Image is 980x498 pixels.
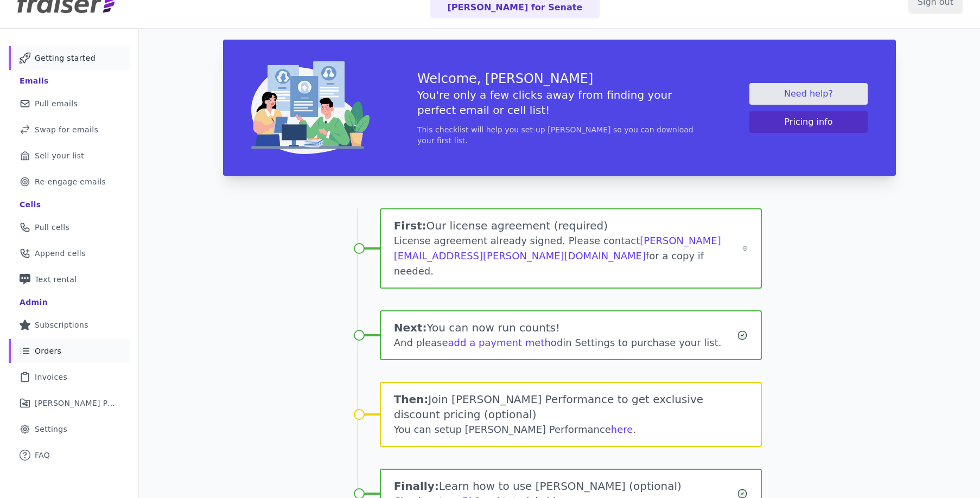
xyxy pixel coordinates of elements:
[394,320,737,335] h1: You can now run counts!
[9,241,130,265] a: Append cells
[20,75,49,86] div: Emails
[9,92,130,116] a: Pull emails
[448,1,583,14] p: [PERSON_NAME] for Senate
[9,267,130,291] a: Text rental
[35,176,106,187] span: Re-engage emails
[417,87,702,118] h5: You're only a few clicks away from finding your perfect email or cell list!
[9,365,130,389] a: Invoices
[20,199,41,210] div: Cells
[394,393,429,406] span: Then:
[251,61,370,154] img: img
[35,124,98,135] span: Swap for emails
[9,144,130,168] a: Sell your list
[417,124,702,146] p: This checklist will help you set-up [PERSON_NAME] so you can download your first list.
[9,170,130,194] a: Re-engage emails
[394,480,439,493] span: Finally:
[394,218,742,233] h1: Our license agreement (required)
[35,150,84,161] span: Sell your list
[9,118,130,142] a: Swap for emails
[394,422,748,437] div: You can setup [PERSON_NAME] Performance .
[9,339,130,363] a: Orders
[35,372,67,382] span: Invoices
[9,215,130,239] a: Pull cells
[9,417,130,441] a: Settings
[35,274,77,285] span: Text rental
[611,424,633,435] a: here
[448,337,563,348] a: add a payment method
[749,83,868,105] a: Need help?
[394,478,737,494] h1: Learn how to use [PERSON_NAME] (optional)
[749,111,868,133] button: Pricing info
[9,443,130,467] a: FAQ
[394,392,748,422] h1: Join [PERSON_NAME] Performance to get exclusive discount pricing (optional)
[20,297,48,308] div: Admin
[35,222,69,233] span: Pull cells
[394,335,737,350] div: And please in Settings to purchase your list.
[35,450,50,461] span: FAQ
[394,219,427,232] span: First:
[394,321,427,334] span: Next:
[35,248,86,259] span: Append cells
[417,70,702,87] h3: Welcome, [PERSON_NAME]
[35,398,117,408] span: [PERSON_NAME] Performance
[35,346,61,356] span: Orders
[9,313,130,337] a: Subscriptions
[9,391,130,415] a: [PERSON_NAME] Performance
[394,233,742,279] div: License agreement already signed. Please contact for a copy if needed.
[9,46,130,70] a: Getting started
[35,424,67,435] span: Settings
[35,53,96,63] span: Getting started
[35,98,78,109] span: Pull emails
[35,320,88,330] span: Subscriptions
